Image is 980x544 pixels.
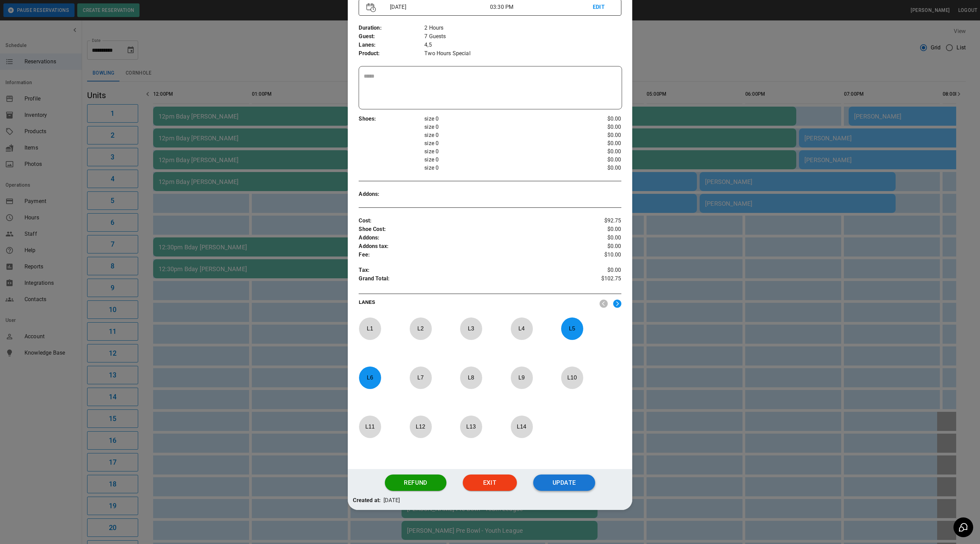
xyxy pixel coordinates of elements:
p: 2 Hours [424,24,621,32]
p: [DATE] [383,496,400,505]
p: L 8 [460,370,482,386]
p: L 13 [460,419,482,435]
p: $0.00 [577,234,621,242]
img: nav_left.svg [600,299,608,308]
p: $92.75 [577,217,621,225]
p: Two Hours Special [424,49,621,58]
p: L 7 [409,370,432,386]
button: Update [533,475,595,491]
p: 7 Guests [424,32,621,41]
p: $0.00 [577,242,621,251]
p: Grand Total : [359,275,577,285]
p: Fee : [359,251,577,259]
p: L 4 [510,321,533,337]
p: [DATE] [387,3,490,11]
p: $10.00 [577,251,621,259]
p: $102.75 [577,275,621,285]
p: Addons tax : [359,242,577,251]
p: L 9 [510,370,533,386]
p: size 0 [424,115,577,123]
p: Addons : [359,234,577,242]
img: right.svg [613,299,621,308]
p: L 3 [460,321,482,337]
p: Guest : [359,32,424,41]
p: L 6 [359,370,381,386]
p: Product : [359,49,424,58]
p: EDIT [593,3,613,12]
p: Lanes : [359,41,424,49]
button: Exit [463,475,517,491]
p: LANES [359,299,594,308]
p: Cost : [359,217,577,225]
p: $0.00 [577,139,621,147]
p: Tax : [359,266,577,275]
p: Shoes : [359,115,424,123]
p: size 0 [424,123,577,131]
p: size 0 [424,139,577,147]
p: L 14 [510,419,533,435]
p: Duration : [359,24,424,32]
p: size 0 [424,164,577,172]
p: size 0 [424,156,577,164]
p: size 0 [424,131,577,139]
button: Refund [385,475,446,491]
img: Vector [366,3,376,12]
p: Created at: [353,496,381,505]
p: 03:30 PM [490,3,593,11]
p: Addons : [359,190,424,199]
p: $0.00 [577,156,621,164]
p: L 2 [409,321,432,337]
p: L 10 [561,370,583,386]
p: $0.00 [577,115,621,123]
p: $0.00 [577,164,621,172]
p: $0.00 [577,123,621,131]
p: L 12 [409,419,432,435]
p: size 0 [424,147,577,156]
p: 4,5 [424,41,621,49]
p: L 1 [359,321,381,337]
p: $0.00 [577,266,621,275]
p: L 11 [359,419,381,435]
p: $0.00 [577,131,621,139]
p: Shoe Cost : [359,225,577,234]
p: L 5 [561,321,583,337]
p: $0.00 [577,147,621,156]
p: $0.00 [577,225,621,234]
